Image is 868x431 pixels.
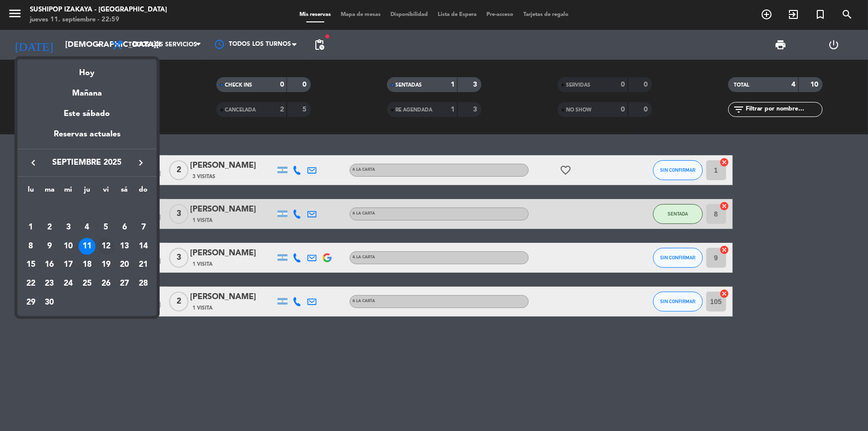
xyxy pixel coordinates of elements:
div: 10 [60,238,77,255]
td: 28 de septiembre de 2025 [134,274,153,293]
td: 4 de septiembre de 2025 [78,218,96,237]
i: keyboard_arrow_left [27,157,39,169]
th: martes [40,184,59,200]
div: 24 [60,275,77,292]
div: 4 [79,219,96,236]
div: 28 [135,275,152,292]
div: 21 [135,256,152,273]
td: 19 de septiembre de 2025 [96,256,115,275]
div: 5 [97,219,114,236]
td: 23 de septiembre de 2025 [40,274,59,293]
td: 22 de septiembre de 2025 [21,274,40,293]
th: sábado [115,184,134,200]
div: 11 [79,238,96,255]
div: 23 [41,275,58,292]
div: Mañana [17,80,157,100]
div: 7 [135,219,152,236]
div: 13 [116,238,133,255]
td: 16 de septiembre de 2025 [40,256,59,275]
div: 22 [22,275,39,292]
td: 1 de septiembre de 2025 [21,218,40,237]
div: Este sábado [17,100,157,128]
div: 18 [79,256,96,273]
div: 6 [116,219,133,236]
div: 19 [97,256,114,273]
div: Reservas actuales [17,128,157,148]
td: 8 de septiembre de 2025 [21,237,40,256]
div: 29 [22,294,39,311]
div: 27 [116,275,133,292]
td: 29 de septiembre de 2025 [21,293,40,312]
button: keyboard_arrow_right [132,156,150,169]
div: 20 [116,256,133,273]
td: 21 de septiembre de 2025 [134,256,153,275]
th: miércoles [59,184,78,200]
td: 11 de septiembre de 2025 [78,237,96,256]
td: 18 de septiembre de 2025 [78,256,96,275]
div: 8 [22,238,39,255]
td: 12 de septiembre de 2025 [96,237,115,256]
div: 9 [41,238,58,255]
div: 26 [97,275,114,292]
td: 13 de septiembre de 2025 [115,237,134,256]
div: 25 [79,275,96,292]
i: keyboard_arrow_right [135,157,147,169]
td: 26 de septiembre de 2025 [96,274,115,293]
td: 14 de septiembre de 2025 [134,237,153,256]
div: 16 [41,256,58,273]
th: viernes [96,184,115,200]
span: septiembre 2025 [42,156,132,169]
td: 3 de septiembre de 2025 [59,218,78,237]
th: lunes [21,184,40,200]
td: 5 de septiembre de 2025 [96,218,115,237]
td: 20 de septiembre de 2025 [115,256,134,275]
td: SEP. [21,199,153,218]
div: 30 [41,294,58,311]
div: 15 [22,256,39,273]
th: domingo [134,184,153,200]
td: 17 de septiembre de 2025 [59,256,78,275]
td: 2 de septiembre de 2025 [40,218,59,237]
td: 9 de septiembre de 2025 [40,237,59,256]
div: 17 [60,256,77,273]
td: 25 de septiembre de 2025 [78,274,96,293]
div: 14 [135,238,152,255]
div: 2 [41,219,58,236]
td: 30 de septiembre de 2025 [40,293,59,312]
td: 6 de septiembre de 2025 [115,218,134,237]
td: 10 de septiembre de 2025 [59,237,78,256]
div: 12 [97,238,114,255]
button: keyboard_arrow_left [24,156,42,169]
td: 24 de septiembre de 2025 [59,274,78,293]
div: 1 [22,219,39,236]
td: 27 de septiembre de 2025 [115,274,134,293]
div: Hoy [17,59,157,80]
div: 3 [60,219,77,236]
td: 15 de septiembre de 2025 [21,256,40,275]
td: 7 de septiembre de 2025 [134,218,153,237]
th: jueves [78,184,96,200]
